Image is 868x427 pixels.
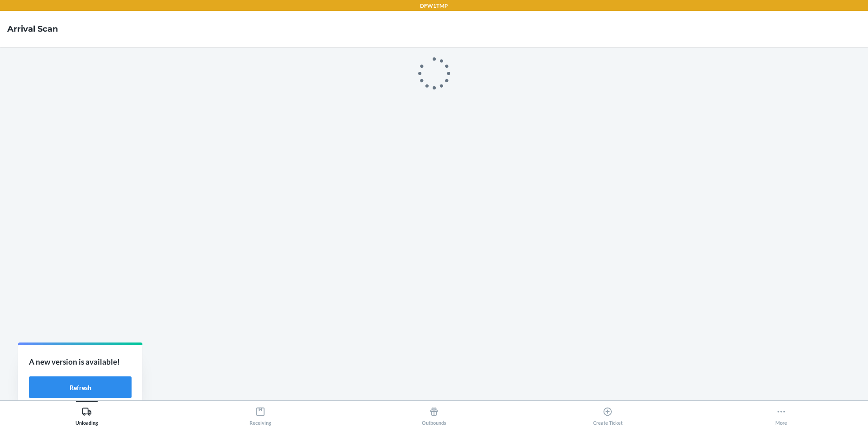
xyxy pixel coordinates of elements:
button: Refresh [29,376,132,398]
button: Create Ticket [521,401,694,426]
p: DFW1TMP [420,2,448,10]
button: More [694,401,868,426]
div: Unloading [75,403,98,426]
div: Outbounds [422,403,446,426]
button: Outbounds [347,401,521,426]
p: A new version is available! [29,356,132,368]
div: More [775,403,787,426]
div: Receiving [250,403,271,426]
button: Receiving [174,401,347,426]
div: Create Ticket [593,403,623,426]
h4: Arrival Scan [7,23,58,35]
